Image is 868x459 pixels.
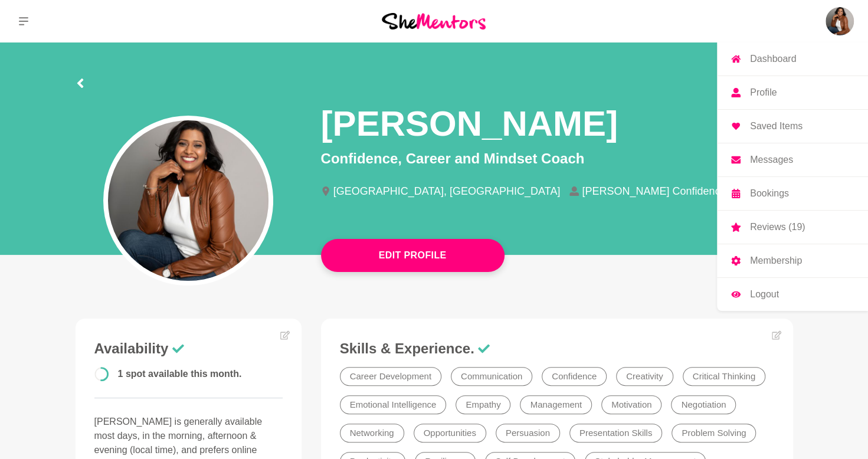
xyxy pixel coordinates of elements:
a: Messages [717,143,868,176]
p: Logout [750,290,779,299]
p: Saved Items [750,122,803,131]
a: Reviews (19) [717,211,868,244]
li: [PERSON_NAME] Confidence Coaching [569,186,783,196]
h3: Skills & Experience. [340,340,774,358]
img: She Mentors Logo [382,13,486,29]
p: Profile [750,88,777,97]
h1: [PERSON_NAME] [321,101,618,146]
p: Messages [750,155,793,165]
h3: Availability [94,340,283,358]
a: Saved Items [717,110,868,143]
p: Dashboard [750,54,796,64]
p: Reviews (19) [750,222,805,232]
a: Bookings [717,177,868,210]
p: Bookings [750,189,789,198]
span: 1 spot available this month. [118,369,242,379]
p: Membership [750,256,802,265]
a: Dashboard [717,42,868,76]
li: [GEOGRAPHIC_DATA], [GEOGRAPHIC_DATA] [321,186,570,196]
a: Orine Silveira-McCuskeyDashboardProfileSaved ItemsMessagesBookingsReviews (19)MembershipLogout [826,7,854,35]
button: Edit Profile [321,239,505,272]
p: Confidence, Career and Mindset Coach [321,148,793,169]
img: Orine Silveira-McCuskey [826,7,854,35]
a: Profile [717,76,868,109]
